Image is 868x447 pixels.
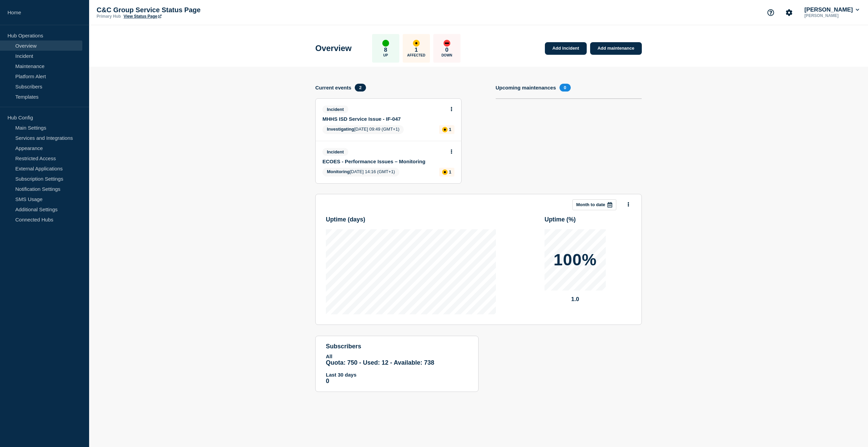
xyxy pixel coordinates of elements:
[560,84,571,92] span: 0
[496,85,556,90] h4: Upcoming maintenances
[326,372,468,378] p: Last 30 days
[444,40,450,47] div: down
[322,148,348,156] span: Incident
[326,359,434,366] span: Quota: 750 - Used: 12 - Available: 738
[803,13,861,18] p: [PERSON_NAME]
[407,53,425,57] p: Affected
[413,40,420,47] div: affected
[326,378,468,385] p: 0
[442,127,448,132] div: affected
[326,343,468,350] h4: subscribers
[576,202,605,207] p: Month to date
[326,353,468,359] p: All
[572,199,616,210] button: Month to date
[326,216,365,223] h3: Uptime ( days )
[782,5,796,20] button: Account settings
[415,47,418,53] p: 1
[764,5,778,20] button: Support
[322,105,348,113] span: Incident
[442,169,448,175] div: affected
[355,84,366,92] span: 2
[322,116,445,122] a: MHHS ISD Service Issue - IF-047
[327,127,354,132] span: Investigating
[545,42,587,55] a: Add incident
[545,216,576,223] h3: Uptime ( % )
[449,169,451,175] p: 1
[441,53,452,57] p: Down
[322,159,445,164] a: ECOES - Performance Issues – Monitoring
[315,44,352,53] h1: Overview
[327,169,350,174] span: Monitoring
[123,14,161,19] a: View Status Page
[384,47,387,53] p: 8
[545,296,606,303] p: 1.0
[97,6,233,14] p: C&C Group Service Status Page
[590,42,642,55] a: Add maintenance
[803,6,861,13] button: [PERSON_NAME]
[383,53,388,57] p: Up
[445,47,448,53] p: 0
[322,125,404,134] span: [DATE] 09:49 (GMT+1)
[382,40,389,47] div: up
[97,14,121,19] p: Primary Hub
[322,168,399,177] span: [DATE] 14:16 (GMT+1)
[449,127,451,132] p: 1
[554,252,597,268] p: 100%
[315,85,351,90] h4: Current events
